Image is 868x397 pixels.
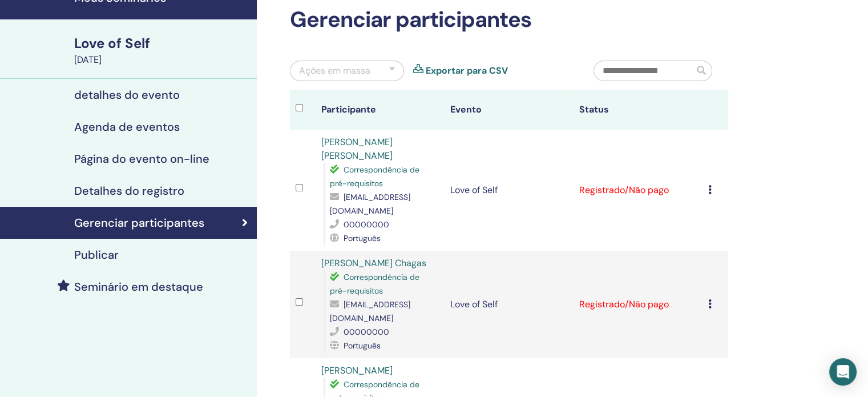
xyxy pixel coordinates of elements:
[445,130,574,251] td: Love of Self
[74,120,180,134] h4: Agenda de eventos
[74,280,203,294] h4: Seminário em destaque
[74,248,119,262] h4: Publicar
[316,90,445,130] th: Participante
[74,216,204,230] h4: Gerenciar participantes
[344,219,389,230] span: 00000000
[344,340,381,351] span: Português
[74,34,250,53] div: Love of Self
[67,34,257,67] a: Love of Self[DATE]
[330,299,410,323] span: [EMAIL_ADDRESS][DOMAIN_NAME]
[445,90,574,130] th: Evento
[344,233,381,243] span: Português
[574,90,703,130] th: Status
[321,257,426,269] a: [PERSON_NAME] Chagas
[344,327,389,337] span: 00000000
[74,184,184,198] h4: Detalhes do registro
[290,7,728,33] h2: Gerenciar participantes
[330,165,419,189] span: Correspondência de pré-requisitos
[321,136,393,162] a: [PERSON_NAME] [PERSON_NAME]
[829,358,857,386] div: Open Intercom Messenger
[299,64,370,78] div: Ações em massa
[330,192,410,216] span: [EMAIL_ADDRESS][DOMAIN_NAME]
[74,88,180,102] h4: detalhes do evento
[445,251,574,358] td: Love of Self
[321,364,393,376] a: [PERSON_NAME]
[330,272,419,296] span: Correspondência de pré-requisitos
[74,152,209,166] h4: Página do evento on-line
[426,64,508,78] a: Exportar para CSV
[74,53,250,67] div: [DATE]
